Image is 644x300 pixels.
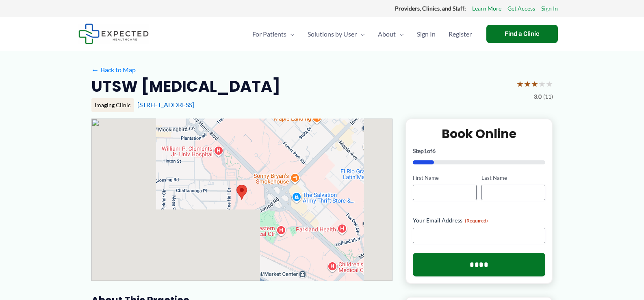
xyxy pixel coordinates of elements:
[410,20,442,48] a: Sign In
[91,98,134,112] div: Imaging Clinic
[486,25,558,43] a: Find a Clinic
[543,91,553,102] span: (11)
[91,66,99,73] span: ←
[378,20,396,48] span: About
[246,20,478,48] nav: Primary Site Navigation
[396,20,404,48] span: Menu Toggle
[516,76,524,91] span: ★
[538,76,546,91] span: ★
[413,126,546,142] h2: Book Online
[534,91,542,102] span: 3.0
[507,3,535,14] a: Get Access
[432,147,436,154] span: 6
[449,20,472,48] span: Register
[546,76,553,91] span: ★
[531,76,538,91] span: ★
[252,20,286,48] span: For Patients
[481,174,545,182] label: Last Name
[357,20,365,48] span: Menu Toggle
[413,174,477,182] label: First Name
[524,76,531,91] span: ★
[91,76,280,96] h2: UTSW [MEDICAL_DATA]
[137,101,194,108] a: [STREET_ADDRESS]
[301,20,371,48] a: Solutions by UserMenu Toggle
[541,3,558,14] a: Sign In
[413,148,546,154] p: Step of
[308,20,357,48] span: Solutions by User
[246,20,301,48] a: For PatientsMenu Toggle
[417,20,436,48] span: Sign In
[413,216,546,224] label: Your Email Address
[472,3,501,14] a: Learn More
[395,5,466,12] strong: Providers, Clinics, and Staff:
[442,20,478,48] a: Register
[286,20,295,48] span: Menu Toggle
[371,20,410,48] a: AboutMenu Toggle
[424,147,427,154] span: 1
[465,218,488,224] span: (Required)
[78,24,149,44] img: Expected Healthcare Logo - side, dark font, small
[91,64,136,76] a: ←Back to Map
